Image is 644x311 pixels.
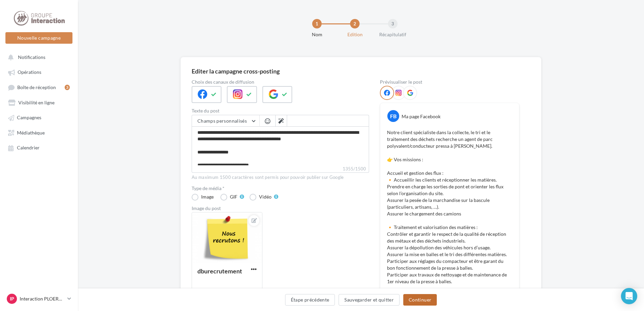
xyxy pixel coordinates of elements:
div: Récapitulatif [371,31,414,38]
span: Boîte de réception [17,84,56,90]
a: IP Interaction PLOERMEL [5,292,72,305]
span: Calendrier [17,145,40,151]
div: Ma page Facebook [402,113,441,120]
span: Visibilité en ligne [18,100,55,105]
label: 1355/1500 [192,165,369,173]
span: Notifications [18,54,45,60]
div: Image [201,194,214,199]
div: FB [387,110,399,122]
div: 3 [65,85,70,90]
label: Type de média * [192,186,369,191]
button: Notifications [4,51,71,63]
a: Médiathèque [4,126,74,139]
label: Choix des canaux de diffusion [192,80,369,84]
div: dburecrutement [197,267,242,275]
button: Continuer [403,294,437,306]
a: Calendrier [4,141,74,153]
a: Opérations [4,66,74,78]
a: Boîte de réception3 [4,81,74,94]
span: Opérations [18,69,41,75]
p: Interaction PLOERMEL [20,295,65,302]
button: Sauvegarder et quitter [339,294,400,306]
div: Nom [295,31,339,38]
div: Edition [333,31,377,38]
div: Au maximum 1500 caractères sont permis pour pouvoir publier sur Google [192,174,369,181]
button: Étape précédente [285,294,335,306]
div: 2 [350,19,360,28]
div: Open Intercom Messenger [621,288,637,304]
div: 1 [312,19,322,28]
div: Editer la campagne cross-posting [192,68,280,74]
button: Champs personnalisés [192,115,259,127]
label: Texte du post [192,108,369,113]
span: IP [10,295,14,302]
span: Champs personnalisés [197,118,247,124]
div: GIF [230,194,237,199]
div: Prévisualiser le post [380,80,519,84]
div: Image du post [192,206,369,211]
span: Médiathèque [17,130,45,136]
div: 3 [388,19,398,28]
span: Campagnes [17,115,41,121]
button: Nouvelle campagne [5,32,72,44]
a: Visibilité en ligne [4,96,74,108]
div: Vidéo [259,194,272,199]
a: Campagnes [4,111,74,123]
